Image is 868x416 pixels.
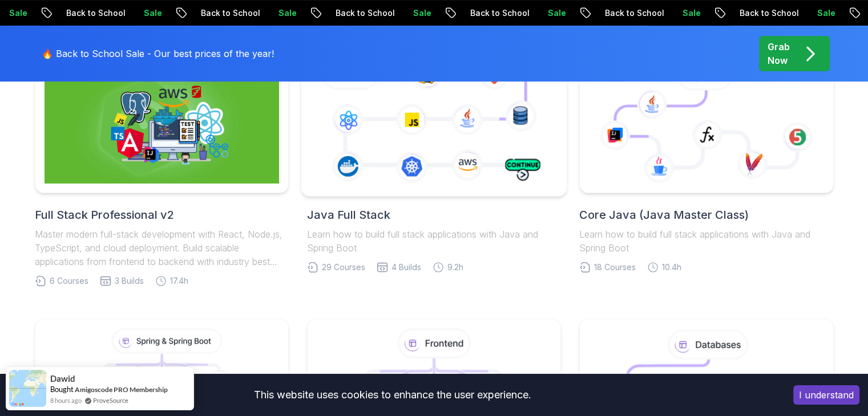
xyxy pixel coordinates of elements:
[793,385,859,405] button: Accept cookies
[170,275,188,287] span: 17.4h
[307,207,561,223] h2: Java Full Stack
[447,262,463,273] span: 9.2h
[307,51,561,273] a: Java Full StackLearn how to build full stack applications with Java and Spring Boot29 Courses4 Bu...
[39,7,116,19] p: Back to School
[45,60,279,183] img: Full Stack Professional v2
[93,395,128,405] a: ProveSource
[75,385,168,394] a: Amigoscode PRO Membership
[42,47,274,60] p: 🔥 Back to School Sale - Our best prices of the year!
[115,275,144,287] span: 3 Builds
[322,262,365,273] span: 29 Courses
[655,7,692,19] p: Sale
[579,227,833,255] p: Learn how to build full stack applications with Java and Spring Boot
[50,395,82,405] span: 8 hours ago
[391,262,421,273] span: 4 Builds
[9,370,46,407] img: provesource social proof notification image
[35,207,289,223] h2: Full Stack Professional v2
[308,7,386,19] p: Back to School
[173,7,251,19] p: Back to School
[443,7,520,19] p: Back to School
[578,7,655,19] p: Back to School
[579,51,833,273] a: Core Java (Java Master Class)Learn how to build full stack applications with Java and Spring Boot...
[116,7,153,19] p: Sale
[9,382,776,407] div: This website uses cookies to enhance the user experience.
[520,7,557,19] p: Sale
[768,40,790,67] p: Grab Now
[35,227,289,268] p: Master modern full-stack development with React, Node.js, TypeScript, and cloud deployment. Build...
[50,275,88,287] span: 6 Courses
[35,51,289,287] a: Full Stack Professional v2Full Stack Professional v2Master modern full-stack development with Rea...
[251,7,288,19] p: Sale
[712,7,790,19] p: Back to School
[662,262,681,273] span: 10.4h
[386,7,422,19] p: Sale
[50,374,75,384] span: Dawid
[790,7,826,19] p: Sale
[579,207,833,223] h2: Core Java (Java Master Class)
[594,262,636,273] span: 18 Courses
[307,227,561,255] p: Learn how to build full stack applications with Java and Spring Boot
[50,385,74,394] span: Bought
